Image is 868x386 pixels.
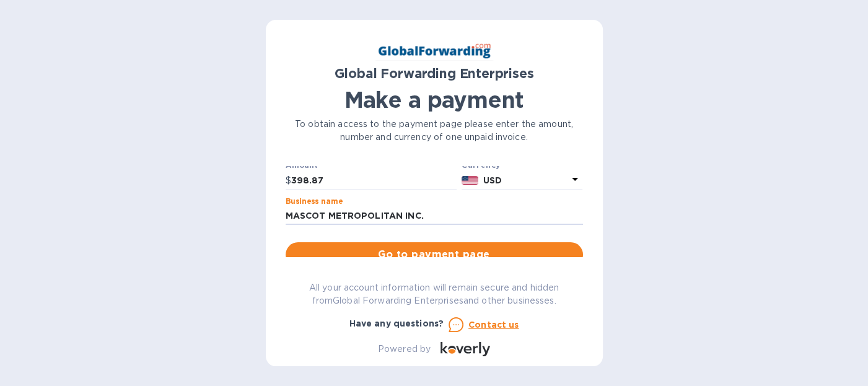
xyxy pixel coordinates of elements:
h1: Make a payment [286,87,583,113]
p: $ [286,174,291,187]
p: All your account information will remain secure and hidden from Global Forwarding Enterprises and... [286,281,583,307]
button: Go to payment page [286,242,583,267]
b: USD [483,175,502,185]
input: 0.00 [291,171,457,190]
b: Global Forwarding Enterprises [335,66,534,81]
p: Powered by [378,343,431,356]
input: Enter business name [286,207,583,226]
label: Amount [286,162,317,170]
b: Have any questions? [349,318,444,328]
u: Contact us [468,320,519,330]
p: To obtain access to the payment page please enter the amount, number and currency of one unpaid i... [286,118,583,144]
span: Go to payment page [296,247,573,262]
img: USD [462,176,478,185]
label: Business name [286,198,343,205]
b: Currency [462,160,500,170]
